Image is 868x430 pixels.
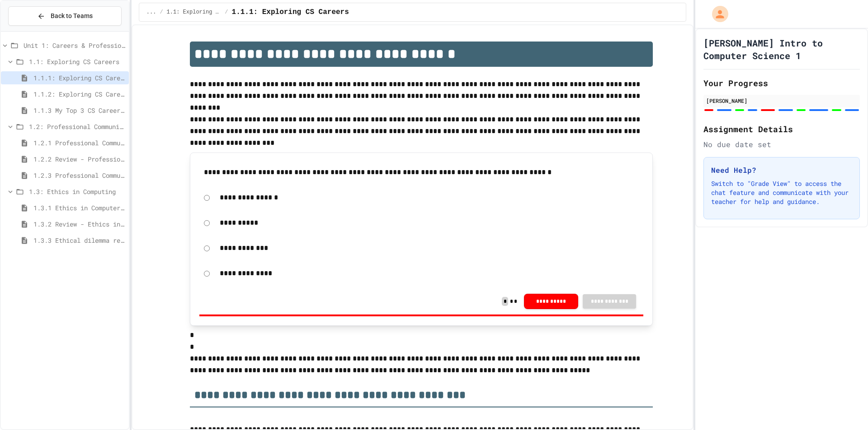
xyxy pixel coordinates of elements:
[33,89,125,99] span: 1.1.2: Exploring CS Careers - Review
[703,123,860,135] h2: Assignment Details
[24,41,125,50] span: Unit 1: Careers & Professionalism
[29,187,125,196] span: 1.3: Ethics in Computing
[33,236,125,245] span: 1.3.3 Ethical dilemma reflections
[29,122,125,131] span: 1.2: Professional Communication
[33,171,125,180] span: 1.2.3 Professional Communication Challenge
[167,9,222,16] span: 1.1: Exploring CS Careers
[703,37,860,62] h1: [PERSON_NAME] Intro to Computer Science 1
[711,179,852,206] p: Switch to "Grade View" to access the chat feature and communicate with your teacher for help and ...
[703,139,860,150] div: No due date set
[703,77,860,89] h2: Your Progress
[160,9,163,16] span: /
[33,219,125,229] span: 1.3.2 Review - Ethics in Computer Science
[232,7,349,18] span: 1.1.1: Exploring CS Careers
[33,138,125,148] span: 1.2.1 Professional Communication
[706,97,857,105] div: [PERSON_NAME]
[33,203,125,213] span: 1.3.1 Ethics in Computer Science
[33,73,125,83] span: 1.1.1: Exploring CS Careers
[146,9,156,16] span: ...
[8,6,122,26] button: Back to Teams
[51,11,93,21] span: Back to Teams
[225,9,228,16] span: /
[33,154,125,164] span: 1.2.2 Review - Professional Communication
[703,4,731,24] div: My Account
[29,57,125,66] span: 1.1: Exploring CS Careers
[711,165,852,176] h3: Need Help?
[33,106,125,115] span: 1.1.3 My Top 3 CS Careers!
